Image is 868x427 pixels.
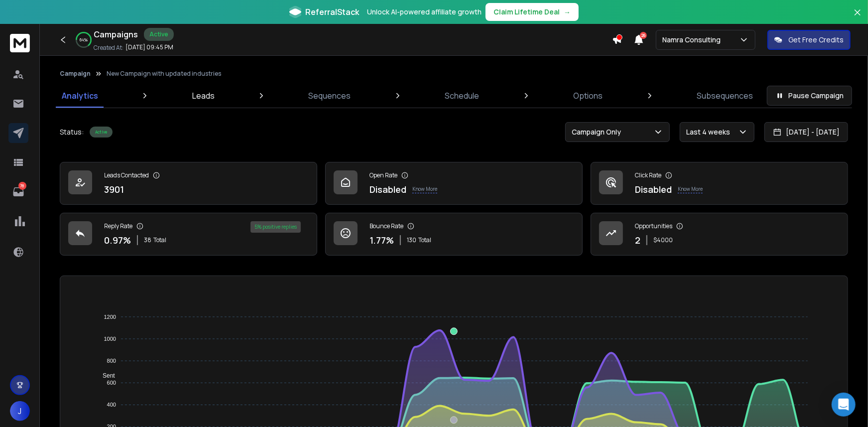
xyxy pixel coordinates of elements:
a: Leads [186,84,221,108]
button: Close banner [851,6,864,30]
tspan: 800 [107,358,116,364]
p: Namra Consulting [662,35,725,45]
p: Analytics [62,90,98,102]
p: 2 [635,233,640,247]
p: Leads Contacted [104,171,149,179]
p: 0.97 % [104,233,131,247]
p: Opportunities [635,222,672,230]
a: 78 [8,182,28,202]
p: Know More [678,185,703,193]
p: Options [573,90,603,102]
button: Pause Campaign [767,86,852,106]
span: 38 [144,236,151,244]
a: Reply Rate0.97%38Total5% positive replies [60,213,317,256]
p: Open Rate [370,171,397,179]
p: Know More [412,185,437,193]
span: ReferralStack [305,6,359,18]
span: Total [418,236,431,244]
p: [DATE] 09:45 PM [125,43,173,51]
a: Leads Contacted3901 [60,162,317,205]
a: Schedule [439,84,485,108]
p: New Campaign with updated industries [107,70,221,78]
a: Sequences [303,84,357,108]
a: Bounce Rate1.77%130Total [325,213,583,256]
p: Last 4 weeks [686,127,734,137]
p: Unlock AI-powered affiliate growth [367,7,482,17]
div: Open Intercom Messenger [832,393,856,417]
div: Active [90,127,113,138]
p: Schedule [445,90,479,102]
button: J [10,401,30,421]
p: Disabled [635,182,672,196]
a: Options [567,84,609,108]
p: Subsequences [697,90,753,102]
p: 1.77 % [370,233,394,247]
a: Click RateDisabledKnow More [591,162,848,205]
a: Subsequences [691,84,759,108]
p: $ 4000 [653,236,673,244]
p: Created At: [94,44,124,52]
p: Leads [192,90,215,102]
p: Get Free Credits [788,35,844,45]
button: Get Free Credits [767,30,851,50]
button: Campaign [60,70,91,78]
span: Total [153,236,166,244]
p: Disabled [370,182,406,196]
tspan: 1000 [104,336,116,342]
p: Campaign Only [572,127,625,137]
div: Active [144,28,174,41]
p: Click Rate [635,171,661,179]
div: 5 % positive replies [250,221,301,233]
span: 26 [640,32,647,39]
tspan: 1200 [104,314,116,320]
button: [DATE] - [DATE] [764,122,848,142]
p: Sequences [309,90,351,102]
p: 64 % [80,37,88,43]
h1: Campaigns [94,28,138,40]
p: 78 [18,182,26,190]
p: Bounce Rate [370,222,403,230]
a: Open RateDisabledKnow More [325,162,583,205]
p: Reply Rate [104,222,132,230]
span: 130 [407,236,416,244]
button: Claim Lifetime Deal→ [486,3,579,21]
p: 3901 [104,182,124,196]
span: → [564,7,571,17]
span: Sent [95,372,115,379]
a: Opportunities2$4000 [591,213,848,256]
p: Status: [60,127,84,137]
a: Analytics [56,84,104,108]
tspan: 400 [107,402,116,408]
tspan: 600 [107,380,116,386]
